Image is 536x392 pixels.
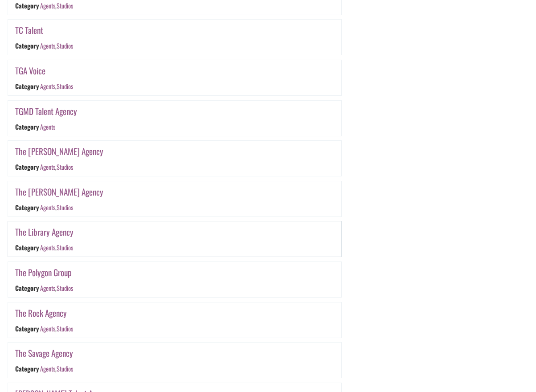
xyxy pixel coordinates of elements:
a: Studios [56,1,73,10]
div: , [40,243,73,253]
div: , [40,1,73,10]
a: Agents [40,82,55,91]
a: The Rock Agency [15,306,67,319]
div: Category [15,122,39,131]
a: Agents [40,243,55,253]
div: , [40,203,73,212]
div: Category [15,364,39,373]
a: Agents [40,324,55,333]
a: Studios [56,283,73,293]
div: , [40,162,73,171]
a: The Polygon Group [15,266,72,279]
a: TGMD Talent Agency [15,105,77,118]
div: Category [15,324,39,333]
div: Category [15,41,39,51]
div: , [40,41,73,51]
a: Studios [56,243,73,253]
a: Agents [40,41,55,51]
a: Agents [40,203,55,212]
div: Category [15,1,39,10]
div: Category [15,162,39,171]
a: Studios [56,364,73,373]
a: TC Talent [15,24,43,37]
a: Studios [56,82,73,91]
a: Agents [40,1,55,10]
div: Category [15,203,39,212]
div: , [40,324,73,333]
a: Agents [40,162,55,171]
a: Studios [56,324,73,333]
div: , [40,283,73,293]
div: , [40,82,73,91]
a: Agents [40,122,55,131]
div: Category [15,243,39,253]
a: The [PERSON_NAME] Agency [15,145,103,158]
div: Category [15,82,39,91]
a: Agents [40,364,55,373]
a: Studios [56,41,73,51]
div: , [40,364,73,373]
a: The Library Agency [15,225,74,238]
div: Category [15,283,39,293]
a: The Savage Agency [15,347,73,359]
a: Agents [40,283,55,293]
a: The [PERSON_NAME] Agency [15,185,103,198]
a: TGA Voice [15,64,45,77]
a: Studios [56,203,73,212]
a: Studios [56,162,73,171]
